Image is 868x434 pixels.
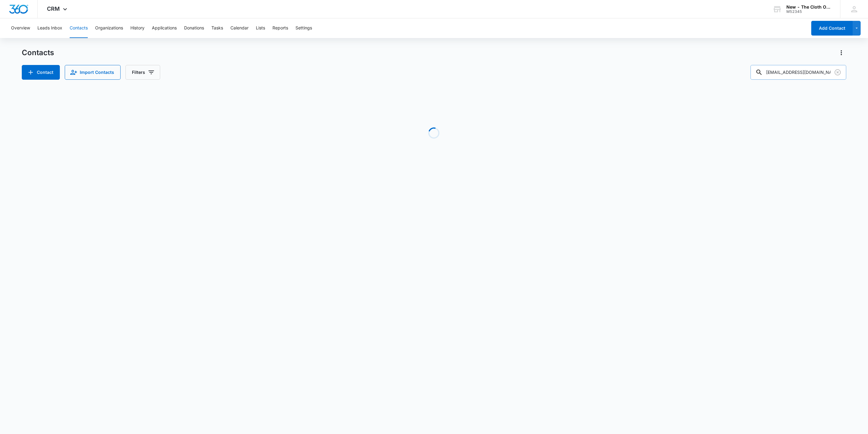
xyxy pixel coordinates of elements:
button: History [130,18,145,38]
button: Actions [836,48,846,58]
h1: Contacts [22,48,54,57]
button: Calendar [230,18,249,38]
span: CRM [47,6,60,12]
button: Donations [184,18,204,38]
button: Settings [295,18,312,38]
button: Filters [125,65,160,80]
button: Add Contact [22,65,60,80]
button: Import Contacts [65,65,121,80]
button: Overview [11,18,30,38]
button: Leads Inbox [37,18,62,38]
button: Organizations [95,18,123,38]
button: Clear [833,67,843,77]
button: Contacts [70,18,88,38]
input: Search Contacts [750,65,846,80]
button: Tasks [211,18,223,38]
button: Reports [272,18,288,38]
button: Add Contact [811,21,853,36]
button: Applications [152,18,177,38]
div: account id [786,10,831,14]
div: account name [786,5,831,10]
button: Lists [256,18,265,38]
